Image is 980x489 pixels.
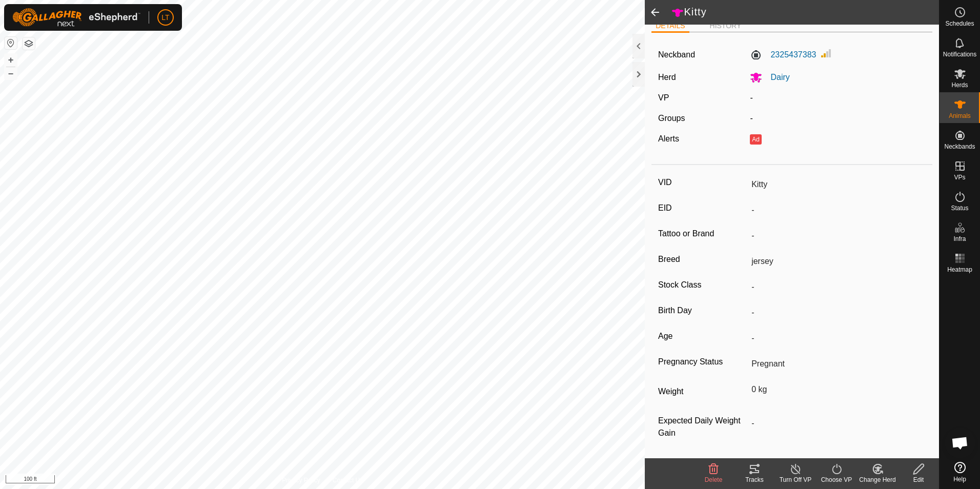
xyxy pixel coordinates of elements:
label: EID [658,201,747,215]
span: Heatmap [947,267,972,273]
button: + [5,54,17,66]
li: HISTORY [706,21,746,31]
h2: Kitty [671,6,939,19]
label: Weight [658,381,747,402]
li: DETAILS [651,21,689,33]
div: Change Herd [857,475,898,484]
span: VPs [954,174,965,180]
label: Stock Class [658,278,747,292]
img: Gallagher Logo [12,8,140,27]
label: Neckband [658,49,695,61]
label: Tattoo or Brand [658,227,747,240]
span: LT [161,12,169,23]
div: - [746,112,930,125]
button: Ad [750,134,761,145]
img: Signal strength [820,47,832,59]
button: Reset Map [5,37,17,49]
button: – [5,67,17,79]
div: Tracks [734,475,775,484]
label: Expected Daily Weight Gain [658,415,747,439]
span: Neckbands [944,144,975,150]
a: Contact Us [333,476,363,485]
label: Herd [658,73,676,81]
label: Alerts [658,134,679,143]
div: Choose VP [816,475,857,484]
a: Help [940,458,980,486]
label: VP [658,93,669,102]
a: Privacy Policy [282,476,320,485]
label: Breed [658,253,747,266]
span: Infra [953,236,966,242]
span: Notifications [943,51,976,57]
div: Edit [898,475,939,484]
button: Map Layers [23,37,35,50]
span: Status [951,205,968,211]
label: Pregnancy Status [658,355,747,369]
div: Turn Off VP [775,475,816,484]
label: VID [658,176,747,189]
label: Birth Day [658,304,747,317]
span: Schedules [945,21,974,27]
span: Help [953,476,966,482]
span: Dairy [762,73,789,81]
app-display-virtual-paddock-transition: - [750,93,752,102]
a: Open chat [945,427,975,458]
label: Groups [658,114,685,123]
span: Herds [951,82,968,88]
span: Animals [949,113,971,119]
label: 2325437383 [750,49,816,61]
span: Delete [705,476,723,483]
label: Age [658,330,747,343]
